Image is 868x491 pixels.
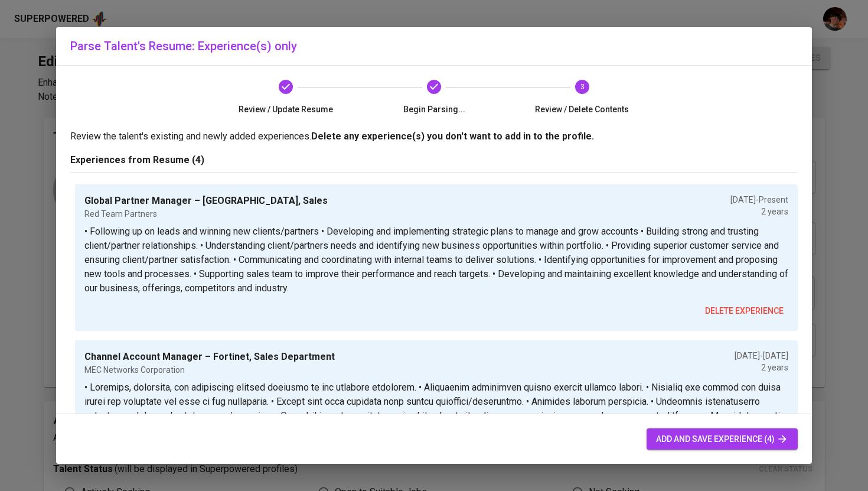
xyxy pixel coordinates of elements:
button: delete experience [700,300,788,322]
span: Begin Parsing... [365,103,504,115]
p: • Loremips, dolorsita, con adipiscing elitsed doeiusmo te inc utlabore etdolorem. • Aliquaenim ad... [84,381,788,480]
h6: Parse Talent's Resume: Experience(s) only [70,37,798,56]
span: add and save experience (4) [656,432,788,447]
p: Red Team Partners [84,208,328,220]
b: Delete any experience(s) you don't want to add in to the profile. [311,131,594,142]
span: Review / Update Resume [217,103,355,115]
p: [DATE] - [DATE] [735,350,788,362]
p: [DATE] - Present [730,194,788,206]
span: delete experience [705,304,784,318]
p: • Following up on leads and winning new clients/partners • Developing and implementing strategic ... [84,225,788,295]
p: Channel Account Manager – Fortinet, Sales Department [84,350,335,364]
p: 2 years [735,362,788,373]
span: Review / Delete Contents [513,103,651,115]
text: 3 [580,83,584,91]
p: Experiences from Resume (4) [70,153,798,167]
p: Global Partner Manager – [GEOGRAPHIC_DATA], Sales [84,194,328,208]
button: add and save experience (4) [647,428,798,450]
p: MEC Networks Corporation [84,364,335,376]
p: 2 years [730,206,788,217]
p: Review the talent's existing and newly added experiences. [70,129,798,144]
